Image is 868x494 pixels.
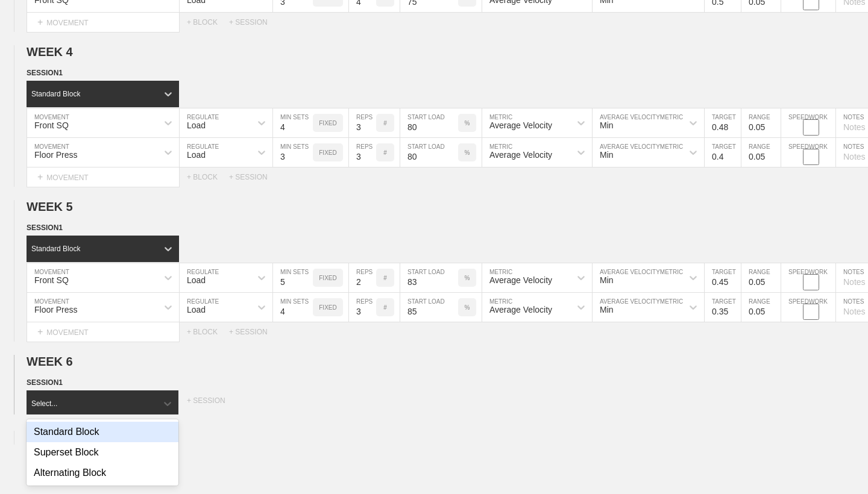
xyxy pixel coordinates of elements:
[489,150,552,160] div: Average Velocity
[383,304,387,311] p: #
[651,354,868,494] iframe: Chat Widget
[187,173,229,181] div: + BLOCK
[187,18,229,27] div: + BLOCK
[187,120,206,130] div: Load
[27,463,178,483] div: Alternating Block
[34,305,78,314] div: Floor Press
[383,149,387,156] p: #
[31,245,80,253] div: Standard Block
[187,275,206,285] div: Load
[27,322,180,342] div: MOVEMENT
[465,120,470,127] p: %
[400,108,458,137] input: Any
[229,328,277,336] div: + SESSION
[27,224,63,232] span: SESSION 1
[319,304,336,311] p: FIXED
[27,422,178,442] div: Standard Block
[27,13,180,33] div: MOVEMENT
[465,149,470,156] p: %
[37,17,43,27] span: +
[27,167,180,187] div: MOVEMENT
[34,120,69,130] div: Front SQ
[27,69,63,77] span: SESSION 1
[229,173,277,181] div: + SESSION
[27,200,73,213] span: WEEK 5
[187,328,229,336] div: + BLOCK
[489,305,552,314] div: Average Velocity
[27,378,63,387] span: SESSION 1
[489,120,552,130] div: Average Velocity
[319,120,336,127] p: FIXED
[34,275,69,285] div: Front SQ
[34,150,78,160] div: Floor Press
[400,293,458,322] input: Any
[600,120,614,130] div: Min
[37,327,43,337] span: +
[383,120,387,127] p: #
[187,305,206,314] div: Load
[465,275,470,281] p: %
[400,138,458,167] input: Any
[187,150,206,160] div: Load
[319,149,336,156] p: FIXED
[600,150,614,160] div: Min
[600,275,614,285] div: Min
[37,172,43,182] span: +
[400,263,458,292] input: Any
[187,396,241,414] div: + SESSION
[27,355,73,368] span: WEEK 6
[489,275,552,285] div: Average Velocity
[27,45,73,58] span: WEEK 4
[27,442,178,463] div: Superset Block
[383,275,387,281] p: #
[600,305,614,314] div: Min
[229,18,277,27] div: + SESSION
[319,275,336,281] p: FIXED
[31,90,80,98] div: Standard Block
[465,304,470,311] p: %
